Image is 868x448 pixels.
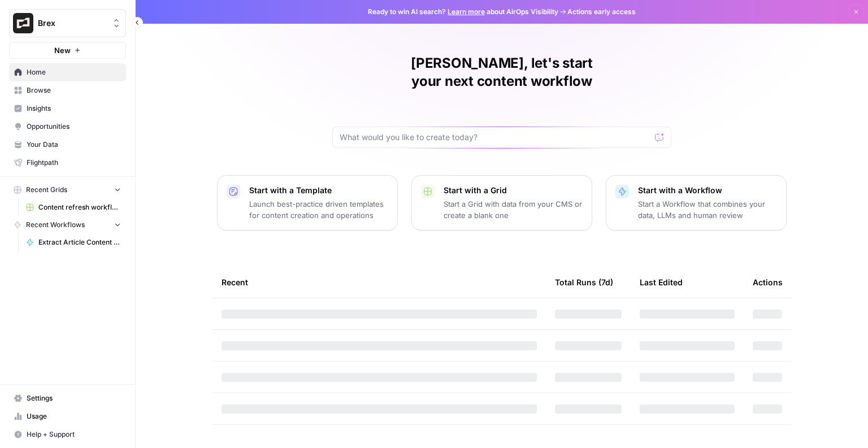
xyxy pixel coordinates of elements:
div: Actions [753,267,783,298]
a: Home [9,63,126,81]
span: Ready to win AI search? about AirOps Visibility [368,7,558,17]
button: Recent Workflows [9,216,126,233]
a: Extract Article Content v.2 [21,233,126,251]
span: Actions early access [567,7,636,17]
a: Content refresh workflow [21,198,126,216]
p: Start with a Template [249,185,388,196]
button: Workspace: Brex [9,9,126,37]
button: Start with a GridStart a Grid with data from your CMS or create a blank one [411,175,592,230]
div: Recent [222,267,537,298]
a: Learn more [448,7,485,16]
a: Browse [9,81,126,99]
a: Flightpath [9,154,126,172]
p: Start a Grid with data from your CMS or create a blank one [444,198,583,221]
span: Flightpath [27,158,121,168]
div: Last Edited [640,267,683,298]
button: Start with a WorkflowStart a Workflow that combines your data, LLMs and human review [606,175,787,230]
span: Extract Article Content v.2 [38,237,121,247]
h1: [PERSON_NAME], let's start your next content workflow [332,54,671,90]
a: Insights [9,99,126,118]
a: Your Data [9,136,126,154]
span: Your Data [27,140,121,150]
span: Recent Grids [26,185,67,195]
button: New [9,42,126,59]
span: Usage [27,411,121,421]
a: Usage [9,407,126,425]
span: Help + Support [27,429,121,440]
p: Start with a Workflow [638,185,777,196]
p: Start with a Grid [444,185,583,196]
span: Brex [38,18,106,29]
span: Recent Workflows [26,220,85,230]
button: Help + Support [9,425,126,443]
button: Start with a TemplateLaunch best-practice driven templates for content creation and operations [217,175,398,230]
span: Settings [27,393,121,403]
p: Launch best-practice driven templates for content creation and operations [249,198,388,221]
span: Home [27,67,121,77]
span: New [54,45,71,56]
img: Brex Logo [13,13,33,33]
button: Recent Grids [9,181,126,198]
p: Start a Workflow that combines your data, LLMs and human review [638,198,777,221]
div: Total Runs (7d) [555,267,613,298]
span: Opportunities [27,121,121,132]
a: Settings [9,389,126,407]
span: Content refresh workflow [38,202,121,212]
span: Browse [27,85,121,95]
span: Insights [27,103,121,114]
input: What would you like to create today? [340,132,650,143]
a: Opportunities [9,118,126,136]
